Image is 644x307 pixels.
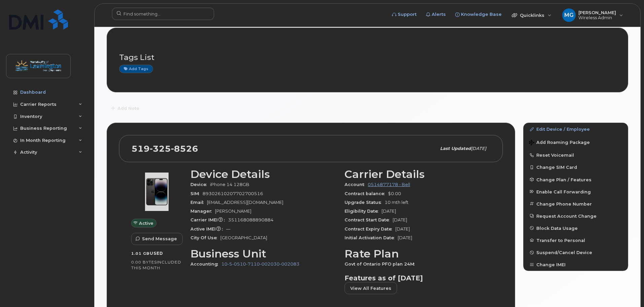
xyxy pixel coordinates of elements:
[524,198,628,210] button: Change Phone Number
[117,105,139,112] span: Add Note
[395,226,410,232] span: [DATE]
[345,235,398,240] span: Initial Activation Date
[190,235,220,240] span: City Of Use
[507,8,556,22] div: Quicklinks
[524,174,628,186] button: Change Plan / Features
[421,8,451,21] a: Alerts
[345,217,393,222] span: Contract Start Date
[215,209,251,214] span: [PERSON_NAME]
[536,250,592,255] span: Suspend/Cancel Device
[119,65,153,73] a: Add tags
[398,235,412,240] span: [DATE]
[139,220,153,226] span: Active
[524,234,628,246] button: Transfer to Personal
[387,8,421,21] a: Support
[190,217,228,222] span: Carrier IMEI
[461,11,502,18] span: Knowledge Base
[393,217,407,222] span: [DATE]
[350,285,391,291] span: View All Features
[190,248,336,260] h3: Business Unit
[221,262,299,267] a: 10-5-0510-7110-002030-002083
[524,186,628,198] button: Enable Call Forwarding
[398,11,417,18] span: Support
[345,200,385,205] span: Upgrade Status
[119,53,616,62] h3: Tags List
[190,168,336,180] h3: Device Details
[345,274,491,282] h3: Features as of [DATE]
[388,191,401,196] span: $0.00
[345,262,418,267] span: Govt of Ontario PFO plan 24M
[368,182,410,187] a: 0514877178 - Bell
[190,191,203,196] span: SIM
[536,177,592,182] span: Change Plan / Features
[220,235,267,240] span: [GEOGRAPHIC_DATA]
[345,191,388,196] span: Contract balance
[529,140,590,146] span: Add Roaming Package
[536,189,591,194] span: Enable Call Forwarding
[131,251,150,256] span: 1.01 GB
[207,200,283,205] span: [EMAIL_ADDRESS][DOMAIN_NAME]
[150,144,171,154] span: 325
[345,209,382,214] span: Eligibility Date
[382,209,396,214] span: [DATE]
[440,146,471,151] span: Last updated
[345,248,491,260] h3: Rate Plan
[524,258,628,271] button: Change IMEI
[524,149,628,161] button: Reset Voicemail
[190,200,207,205] span: Email
[137,172,177,212] img: image20231002-3703462-njx0qo.jpeg
[524,123,628,135] a: Edit Device / Employee
[203,191,263,196] span: 89302610207702700516
[385,200,408,205] span: 10 mth left
[131,233,183,245] button: Send Message
[226,226,230,232] span: —
[107,102,145,115] button: Add Note
[471,146,486,151] span: [DATE]
[524,161,628,173] button: Change SIM Card
[345,226,395,232] span: Contract Expiry Date
[345,168,491,180] h3: Carrier Details
[524,222,628,234] button: Block Data Usage
[228,217,274,222] span: 351168088890884
[451,8,506,21] a: Knowledge Base
[150,251,163,256] span: used
[345,282,397,294] button: View All Features
[190,182,210,187] span: Device
[171,144,198,154] span: 8526
[524,246,628,258] button: Suspend/Cancel Device
[112,8,214,20] input: Find something...
[520,12,544,18] span: Quicklinks
[524,135,628,149] button: Add Roaming Package
[190,209,215,214] span: Manager
[190,226,226,232] span: Active IMEI
[558,8,628,22] div: Matthew Graham
[524,210,628,222] button: Request Account Change
[210,182,249,187] span: iPhone 14 128GB
[345,182,368,187] span: Account
[578,10,616,15] span: [PERSON_NAME]
[578,15,616,21] span: Wireless Admin
[432,11,446,18] span: Alerts
[132,144,198,154] span: 519
[564,11,574,19] span: MG
[142,236,177,242] span: Send Message
[131,260,157,265] span: 0.00 Bytes
[190,262,221,267] span: Accounting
